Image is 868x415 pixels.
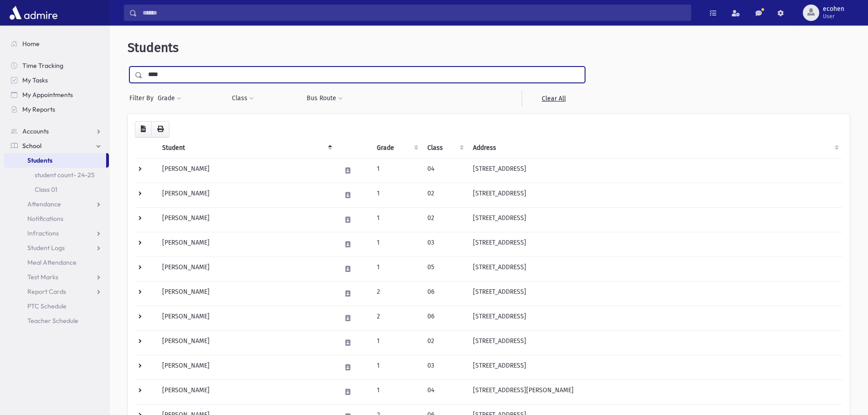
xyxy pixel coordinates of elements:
[467,158,842,183] td: [STREET_ADDRESS]
[4,138,109,153] a: School
[4,284,109,299] a: Report Cards
[151,121,169,138] button: Print
[4,73,109,87] a: My Tasks
[467,138,842,159] th: Address: activate to sort column ascending
[4,255,109,270] a: Meal Attendance
[422,355,467,379] td: 03
[422,379,467,404] td: 04
[467,183,842,207] td: [STREET_ADDRESS]
[467,306,842,330] td: [STREET_ADDRESS]
[128,40,179,55] span: Students
[22,76,48,84] span: My Tasks
[467,232,842,256] td: [STREET_ADDRESS]
[371,138,421,159] th: Grade: activate to sort column ascending
[27,215,63,223] span: Notifications
[157,379,336,404] td: [PERSON_NAME]
[371,183,421,207] td: 1
[4,36,109,51] a: Home
[157,207,336,232] td: [PERSON_NAME]
[467,256,842,281] td: [STREET_ADDRESS]
[306,90,343,107] button: Bus Route
[157,183,336,207] td: [PERSON_NAME]
[4,153,106,168] a: Students
[371,256,421,281] td: 1
[4,124,109,138] a: Accounts
[371,232,421,256] td: 1
[422,281,467,306] td: 06
[371,158,421,183] td: 1
[4,226,109,241] a: Infractions
[4,299,109,313] a: PTC Schedule
[422,183,467,207] td: 02
[4,58,109,73] a: Time Tracking
[371,379,421,404] td: 1
[22,142,41,150] span: School
[157,330,336,355] td: [PERSON_NAME]
[22,127,49,135] span: Accounts
[467,355,842,379] td: [STREET_ADDRESS]
[27,302,67,310] span: PTC Schedule
[4,313,109,328] a: Teacher Schedule
[467,379,842,404] td: [STREET_ADDRESS][PERSON_NAME]
[823,13,844,20] span: User
[27,244,65,252] span: Student Logs
[157,138,336,159] th: Student: activate to sort column descending
[823,5,844,13] span: ecohen
[371,306,421,330] td: 2
[4,168,109,182] a: student count- 24-25
[467,281,842,306] td: [STREET_ADDRESS]
[27,258,77,266] span: Meal Attendance
[4,182,109,197] a: Class 01
[157,158,336,183] td: [PERSON_NAME]
[22,61,63,70] span: Time Tracking
[422,232,467,256] td: 03
[22,40,40,48] span: Home
[157,306,336,330] td: [PERSON_NAME]
[371,207,421,232] td: 1
[422,138,467,159] th: Class: activate to sort column ascending
[522,90,585,107] a: Clear All
[4,241,109,255] a: Student Logs
[27,200,61,208] span: Attendance
[157,281,336,306] td: [PERSON_NAME]
[157,90,182,107] button: Grade
[467,207,842,232] td: [STREET_ADDRESS]
[4,87,109,102] a: My Appointments
[22,105,55,113] span: My Reports
[4,270,109,284] a: Test Marks
[22,91,73,99] span: My Appointments
[137,5,691,21] input: Search
[422,306,467,330] td: 06
[4,102,109,117] a: My Reports
[129,93,157,103] span: Filter By
[422,330,467,355] td: 02
[27,287,66,296] span: Report Cards
[467,330,842,355] td: [STREET_ADDRESS]
[27,317,78,325] span: Teacher Schedule
[371,281,421,306] td: 2
[157,232,336,256] td: [PERSON_NAME]
[4,197,109,211] a: Attendance
[27,229,59,237] span: Infractions
[27,273,58,281] span: Test Marks
[371,330,421,355] td: 1
[422,158,467,183] td: 04
[27,156,52,164] span: Students
[157,355,336,379] td: [PERSON_NAME]
[371,355,421,379] td: 1
[422,207,467,232] td: 02
[7,4,60,22] img: AdmirePro
[4,211,109,226] a: Notifications
[231,90,254,107] button: Class
[157,256,336,281] td: [PERSON_NAME]
[135,121,152,138] button: CSV
[422,256,467,281] td: 05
